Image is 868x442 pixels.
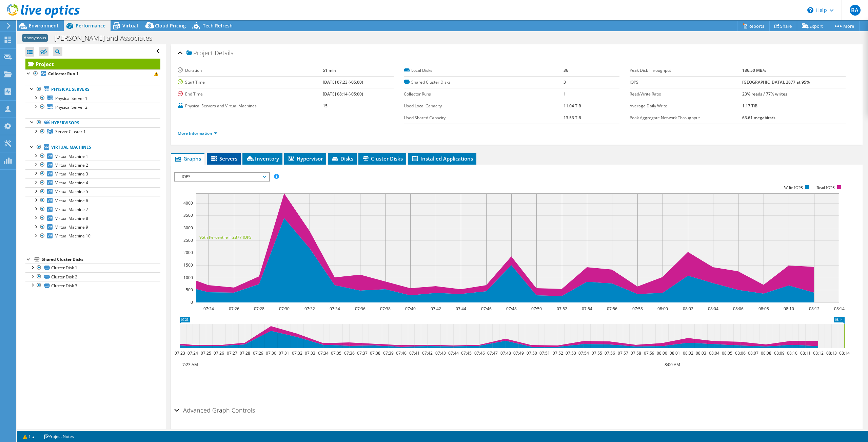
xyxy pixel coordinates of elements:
text: 2500 [183,237,193,243]
text: 4000 [183,200,193,206]
text: 07:33 [305,350,315,356]
text: 07:58 [632,306,643,312]
label: Physical Servers and Virtual Machines [178,103,322,109]
a: Server Cluster 1 [25,127,160,136]
b: 13.53 TiB [564,115,581,121]
span: Hypervisor [288,155,323,162]
b: 1 [564,91,566,97]
text: 08:07 [748,350,758,356]
a: Virtual Machine 2 [25,161,160,169]
a: More Information [178,130,217,136]
text: 07:50 [527,350,537,356]
a: Cluster Disk 2 [25,272,160,281]
text: 1000 [183,275,193,280]
a: Cluster Disk 1 [25,264,160,272]
text: 07:42 [431,306,441,312]
span: Inventory [246,155,279,162]
b: 23% reads / 77% writes [742,91,787,97]
text: 08:08 [761,350,771,356]
h1: [PERSON_NAME] and Associates [51,35,163,42]
text: 08:12 [813,350,824,356]
text: 08:04 [709,350,719,356]
text: 07:53 [566,350,576,356]
span: Cloud Pricing [155,22,186,29]
text: 07:56 [607,306,617,312]
a: Hypervisors [25,118,160,127]
text: 07:49 [513,350,524,356]
text: 07:24 [203,306,214,312]
b: Collector Run 1 [48,71,79,77]
a: Virtual Machines [25,143,160,152]
text: 2000 [183,250,193,255]
a: Physical Server 2 [25,103,160,111]
a: Share [769,21,797,31]
label: Start Time [178,79,322,86]
span: Virtual Machine 1 [55,153,88,159]
text: 07:28 [254,306,264,312]
text: 07:26 [214,350,224,356]
text: 08:10 [787,350,797,356]
b: [GEOGRAPHIC_DATA], 2877 at 95% [742,79,810,85]
span: IOPS [178,173,265,181]
a: Virtual Machine 8 [25,214,160,223]
text: 08:02 [683,350,693,356]
text: 07:35 [331,350,341,356]
h2: Advanced Graph Controls [174,403,255,417]
text: 07:56 [605,350,615,356]
label: Local Disks [404,67,564,74]
text: 08:14 [834,306,845,312]
text: 08:14 [839,350,850,356]
text: 3500 [183,212,193,218]
b: 63.61 megabits/s [742,115,775,121]
b: 51 min [323,67,336,73]
text: 07:37 [357,350,368,356]
text: 08:04 [708,306,718,312]
span: Virtual Machine 4 [55,180,88,186]
text: 07:42 [422,350,433,356]
text: 07:57 [618,350,628,356]
b: [DATE] 07:23 (-05:00) [323,79,363,85]
b: 36 [564,67,568,73]
label: Shared Cluster Disks [404,79,564,86]
span: Anonymous [22,34,48,42]
span: Server Cluster 1 [55,129,86,134]
span: BA [850,5,861,16]
a: Export [797,21,828,31]
text: 07:59 [644,350,654,356]
text: 07:54 [582,306,592,312]
text: 08:00 [657,306,668,312]
a: Virtual Machine 10 [25,232,160,240]
text: 08:10 [784,306,794,312]
text: 08:01 [670,350,680,356]
text: 07:43 [435,350,446,356]
text: 07:44 [456,306,466,312]
text: 1500 [183,262,193,268]
span: Virtual Machine 10 [55,233,91,239]
text: 07:26 [229,306,239,312]
b: [DATE] 08:14 (-05:00) [323,91,363,97]
span: Virtual Machine 2 [55,162,88,168]
span: Virtual Machine 3 [55,171,88,177]
label: End Time [178,91,322,98]
text: 08:03 [696,350,706,356]
span: Graphs [174,155,201,162]
text: 07:34 [318,350,329,356]
span: Virtual Machine 5 [55,189,88,194]
text: 07:45 [461,350,472,356]
a: Physical Server 1 [25,94,160,103]
text: 07:46 [481,306,492,312]
text: 07:51 [539,350,550,356]
text: 07:47 [487,350,498,356]
text: 08:02 [683,306,693,312]
text: 07:48 [506,306,517,312]
text: 07:36 [344,350,355,356]
b: 186.50 MB/s [742,67,766,73]
text: 07:28 [240,350,250,356]
a: Collector Run 1 [25,69,160,78]
text: 08:06 [733,306,744,312]
span: Virtual [122,22,138,29]
label: Collector Runs [404,91,564,98]
text: 0 [191,299,193,305]
text: 07:55 [592,350,602,356]
label: Read/Write Ratio [630,91,742,98]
